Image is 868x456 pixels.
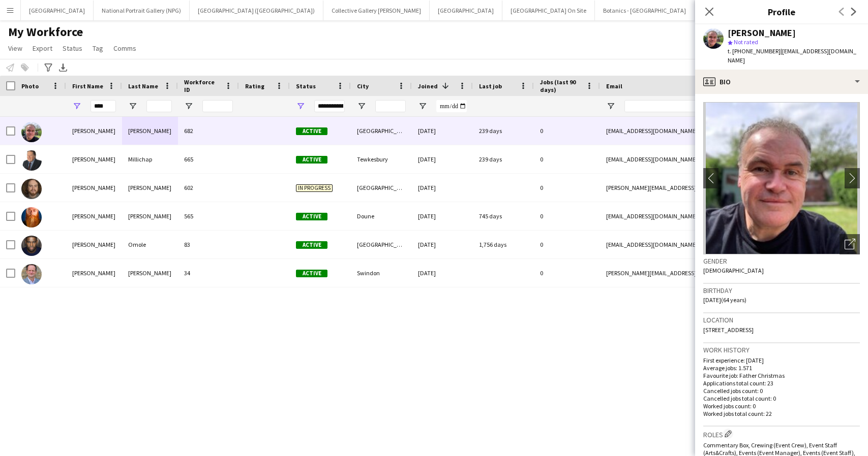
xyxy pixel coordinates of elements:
h3: Profile [695,5,868,18]
h3: Work history [703,345,860,354]
a: Tag [88,42,107,55]
span: Photo [21,82,39,90]
p: Applications total count: 23 [703,379,860,387]
a: Status [58,42,86,55]
button: Open Filter Menu [606,102,615,111]
h3: Roles [703,429,860,439]
span: Rating [245,82,264,90]
div: [PERSON_NAME] [122,117,178,145]
p: Favourite job: Father Christmas [703,372,860,379]
span: [DATE] (64 years) [703,296,746,304]
button: Collective Gallery [PERSON_NAME] [323,1,430,20]
div: [GEOGRAPHIC_DATA] [351,117,412,145]
div: [PERSON_NAME] [66,145,122,173]
div: [PERSON_NAME] [66,202,122,230]
img: Crew avatar or photo [703,102,860,254]
span: Workforce ID [184,78,221,93]
span: Active [296,127,327,135]
input: Workforce ID Filter Input [202,100,233,112]
button: [GEOGRAPHIC_DATA] (HES) [695,1,783,20]
a: Export [28,42,56,55]
span: [STREET_ADDRESS] [703,326,754,334]
button: [GEOGRAPHIC_DATA] On Site [502,1,595,20]
img: John Ritchie [21,207,42,227]
button: [GEOGRAPHIC_DATA] ([GEOGRAPHIC_DATA]) [190,1,323,20]
button: Botanics - [GEOGRAPHIC_DATA] [595,1,695,20]
div: [EMAIL_ADDRESS][DOMAIN_NAME] [600,202,803,230]
div: [EMAIL_ADDRESS][DOMAIN_NAME] [600,117,803,145]
div: [PERSON_NAME] [66,174,122,202]
button: Open Filter Menu [184,102,193,111]
button: Open Filter Menu [296,102,305,111]
img: John Marshall [21,264,42,284]
button: Open Filter Menu [128,102,137,111]
div: [PERSON_NAME][EMAIL_ADDRESS][PERSON_NAME][DOMAIN_NAME] [600,174,803,202]
span: Active [296,213,327,220]
div: [PERSON_NAME] [66,231,122,258]
p: Cancelled jobs count: 0 [703,387,860,395]
span: Last job [479,82,502,90]
div: [DATE] [412,117,473,145]
img: John Omole [21,236,42,256]
div: [GEOGRAPHIC_DATA] [351,231,412,258]
div: [DATE] [412,145,473,173]
div: 665 [178,145,239,173]
span: t. [PHONE_NUMBER] [728,47,781,55]
div: 1,756 days [473,231,534,258]
div: 565 [178,202,239,230]
div: 682 [178,117,239,145]
span: Jobs (last 90 days) [540,78,582,93]
div: [EMAIL_ADDRESS][DOMAIN_NAME] [600,145,803,173]
span: Export [33,44,52,53]
div: [PERSON_NAME] [66,117,122,145]
div: [GEOGRAPHIC_DATA] [351,174,412,202]
h3: Gender [703,256,860,266]
app-action-btn: Export XLSX [57,61,69,74]
button: Open Filter Menu [357,102,366,111]
div: 83 [178,231,239,258]
span: [DEMOGRAPHIC_DATA] [703,267,764,274]
input: City Filter Input [375,100,406,112]
div: 34 [178,259,239,287]
a: Comms [109,42,140,55]
div: Doune [351,202,412,230]
p: Average jobs: 1.571 [703,364,860,372]
button: [GEOGRAPHIC_DATA] [430,1,502,20]
span: First Name [72,82,103,90]
img: John Grayson [21,122,42,142]
span: Status [296,82,316,90]
div: [PERSON_NAME] [66,259,122,287]
p: Worked jobs count: 0 [703,402,860,410]
p: Worked jobs total count: 22 [703,410,860,417]
div: [DATE] [412,202,473,230]
span: My Workforce [8,24,83,40]
span: Joined [418,82,438,90]
span: City [357,82,369,90]
div: [PERSON_NAME] [728,28,796,38]
div: [DATE] [412,259,473,287]
div: 0 [534,231,600,258]
div: 0 [534,259,600,287]
input: Email Filter Input [624,100,797,112]
p: First experience: [DATE] [703,356,860,364]
span: Email [606,82,622,90]
div: [DATE] [412,231,473,258]
div: Omole [122,231,178,258]
button: National Portrait Gallery (NPG) [94,1,190,20]
div: [PERSON_NAME][EMAIL_ADDRESS][DOMAIN_NAME] [600,259,803,287]
span: Active [296,270,327,277]
div: [PERSON_NAME] [122,174,178,202]
span: Tag [93,44,103,53]
div: 239 days [473,117,534,145]
span: Active [296,241,327,249]
div: Bio [695,70,868,94]
h3: Location [703,315,860,324]
div: Swindon [351,259,412,287]
span: View [8,44,22,53]
div: 0 [534,145,600,173]
a: View [4,42,26,55]
img: John Spilsbury [21,179,42,199]
input: Last Name Filter Input [146,100,172,112]
div: Tewkesbury [351,145,412,173]
div: [DATE] [412,174,473,202]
